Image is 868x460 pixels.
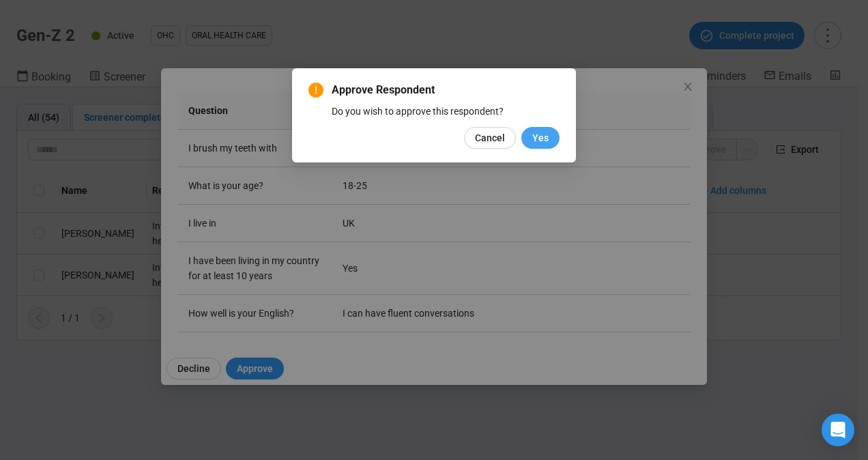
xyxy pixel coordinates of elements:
span: Approve Respondent [332,82,560,98]
div: Do you wish to approve this respondent? [332,104,560,119]
span: Yes [532,130,549,145]
div: Open Intercom Messenger [822,414,854,446]
span: exclamation-circle [308,83,323,98]
button: Cancel [464,127,516,149]
span: Cancel [475,130,505,145]
button: Yes [521,127,560,149]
